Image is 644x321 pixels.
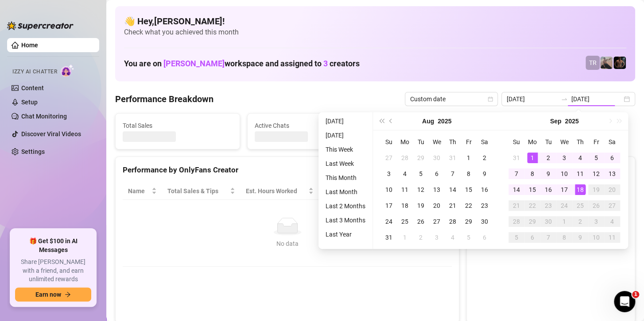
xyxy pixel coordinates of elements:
[15,237,91,254] span: 🎁 Get $100 in AI Messages
[488,96,493,102] span: calendar
[561,96,568,103] span: swap-right
[124,27,626,37] span: Check what you achieved this month
[124,15,626,27] h4: 👋 Hey, [PERSON_NAME] !
[65,291,71,298] span: arrow-right
[124,59,360,69] h1: You are on workspace and assigned to creators
[384,186,439,196] span: Chat Conversion
[21,99,38,106] a: Setup
[35,291,61,298] span: Earn now
[379,183,452,200] th: Chat Conversion
[21,130,81,138] a: Discover Viral Videos
[571,94,622,104] input: End date
[21,84,44,92] a: Content
[123,121,233,130] span: Total Sales
[15,258,91,284] span: Share [PERSON_NAME] with a friend, and earn unlimited rewards
[123,183,162,200] th: Name
[410,92,493,106] span: Custom date
[255,121,365,130] span: Active Chats
[162,183,241,200] th: Total Sales & Tips
[21,42,38,49] a: Home
[61,64,74,77] img: AI Chatter
[386,121,496,130] span: Messages Sent
[15,287,91,302] button: Earn nowarrow-right
[128,186,150,196] span: Name
[7,21,74,30] img: logo-BBDzfeDw.svg
[115,93,213,105] h4: Performance Breakdown
[600,57,613,69] img: LC
[167,186,228,196] span: Total Sales & Tips
[589,58,597,68] span: TR
[561,96,568,103] span: to
[21,148,45,155] a: Settings
[246,186,307,196] div: Est. Hours Worked
[12,68,57,76] span: Izzy AI Chatter
[613,57,626,69] img: Trent
[21,113,67,120] a: Chat Monitoring
[474,164,628,176] div: Sales by OnlyFans Creator
[123,164,452,176] div: Performance by OnlyFans Creator
[324,186,366,196] span: Sales / Hour
[163,59,225,68] span: [PERSON_NAME]
[323,59,328,68] span: 3
[507,94,557,104] input: Start date
[632,291,639,298] span: 1
[614,291,635,312] iframe: Intercom live chat
[132,239,443,248] div: No data
[319,183,379,200] th: Sales / Hour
